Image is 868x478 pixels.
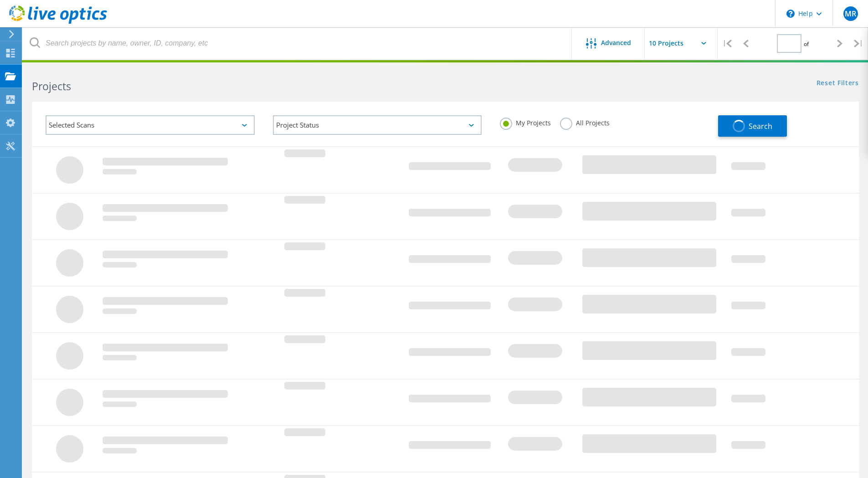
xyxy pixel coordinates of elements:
span: MR [845,10,856,17]
div: | [849,27,868,60]
div: | [718,27,736,60]
span: Advanced [601,40,631,46]
button: Search [718,115,787,137]
span: of [804,40,809,48]
label: My Projects [500,118,551,126]
a: Live Optics Dashboard [9,19,107,26]
a: Reset Filters [817,80,859,87]
div: Project Status [273,115,482,135]
b: Projects [32,79,71,93]
span: Search [749,121,772,131]
svg: \n [786,10,795,18]
div: Selected Scans [46,115,255,135]
label: All Projects [560,118,610,126]
input: Search projects by name, owner, ID, company, etc [23,27,572,59]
